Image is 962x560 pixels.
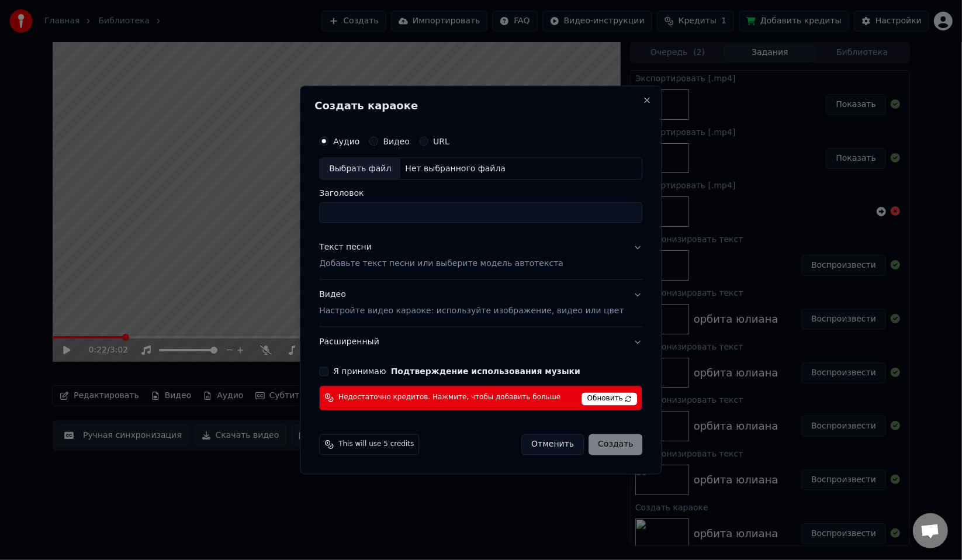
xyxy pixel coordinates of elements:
label: Аудио [333,137,359,146]
label: Заголовок [319,189,642,198]
label: Я принимаю [333,367,580,375]
p: Настройте видео караоке: используйте изображение, видео или цвет [319,305,624,317]
label: URL [433,137,449,146]
p: Добавьте текст песни или выберите модель автотекста [319,258,563,270]
button: ВидеоНастройте видео караоке: используйте изображение, видео или цвет [319,280,642,327]
button: Отменить [521,434,584,455]
label: Видео [383,137,410,146]
span: This will use 5 credits [338,440,414,449]
div: Нет выбранного файла [400,163,510,175]
button: Расширенный [319,327,642,357]
span: Недостаточно кредитов. Нажмите, чтобы добавить больше [338,393,560,403]
h2: Создать караоке [314,101,647,111]
span: Обновить [582,392,638,405]
button: Я принимаю [391,367,580,375]
div: Текст песни [319,242,372,254]
div: Выбрать файл [320,158,400,179]
button: Текст песниДобавьте текст песни или выберите модель автотекста [319,233,642,279]
div: Видео [319,289,624,317]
